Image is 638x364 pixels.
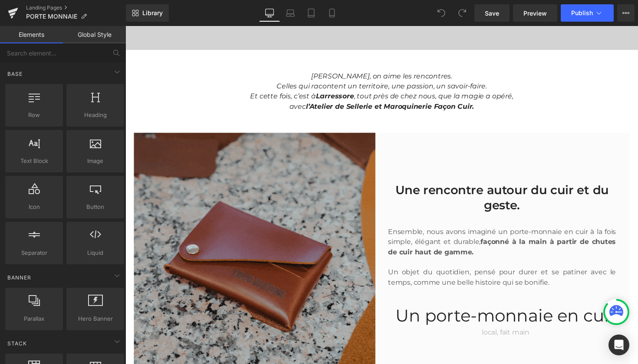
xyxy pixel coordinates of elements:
h2: Une rencontre autour du cuir et du geste. [269,160,503,192]
span: Icon [8,202,60,211]
button: Redo [454,4,471,22]
span: Banner [7,273,32,282]
span: Save [485,9,499,18]
span: Base [7,70,23,78]
span: Text Block [8,156,60,166]
span: Button [69,202,122,211]
button: More [617,4,635,22]
strong: l’Atelier de Sellerie et Maroquinerie Façon Cuir. [185,78,357,87]
span: Row [8,110,60,120]
span: Liquid [69,248,122,257]
a: Desktop [259,4,280,22]
i: [PERSON_NAME], on aime les rencontres. [191,47,335,55]
button: Undo [433,4,450,22]
p: Ensemble, nous avons imaginé un porte-monnaie en cuir à la fois simple, élégant et durable, [269,206,503,237]
strong: façonné à la main à partir de chutes de cuir haut de gamme. [269,217,503,236]
p: Un objet du quotidien, pensé pour durer et se patiner avec le temps, comme une belle histoire qui... [269,247,503,268]
i: Et cette fois, c’est à , tout près de chez nous, que la magie a opéré, avec [128,68,398,87]
span: Publish [571,10,593,16]
span: Heading [69,110,122,120]
span: Image [69,156,122,166]
p: local, fait main [263,309,516,319]
a: Landing Pages [26,4,126,11]
span: Library [142,9,163,17]
div: Open Intercom Messenger [608,335,629,355]
span: Parallax [8,314,60,323]
a: Global Style [63,26,126,43]
a: Mobile [322,4,342,22]
span: Separator [8,248,60,257]
a: New Library [126,4,169,22]
span: Preview [523,9,547,18]
span: Hero Banner [69,314,122,323]
p: Un porte-monnaie en cuir [263,286,516,307]
button: Publish [561,4,614,22]
span: PORTE MONNAIE [26,13,77,20]
span: Stack [7,339,28,348]
a: Preview [513,4,557,22]
a: Laptop [280,4,301,22]
i: Celles qui racontent un territoire, une passion, un savoir-faire. [155,58,370,66]
strong: Larressore [195,68,234,76]
a: Tablet [301,4,322,22]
